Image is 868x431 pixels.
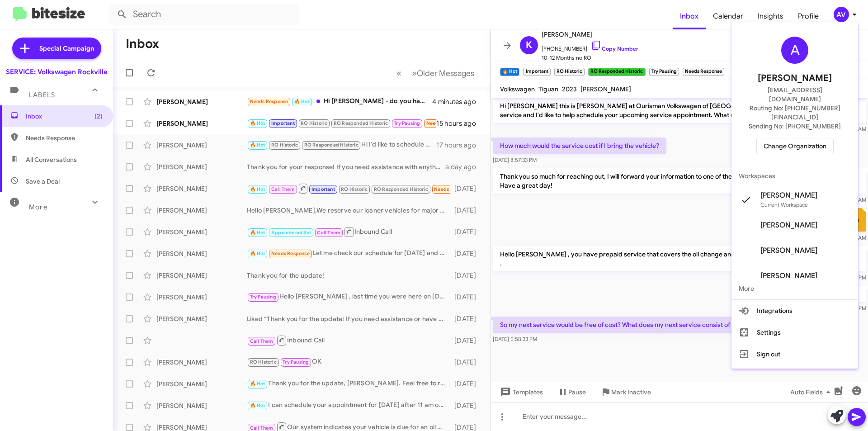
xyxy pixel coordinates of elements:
span: Sending No: [PHONE_NUMBER] [749,122,841,131]
span: Change Organization [764,138,826,154]
span: [PERSON_NAME] [760,191,817,200]
button: Settings [731,322,858,343]
button: Sign out [731,343,858,365]
span: More [731,278,858,299]
span: Current Workspace [760,201,808,208]
span: [EMAIL_ADDRESS][DOMAIN_NAME] [742,85,847,104]
span: [PERSON_NAME] [760,246,817,255]
button: Integrations [731,300,858,322]
span: Workspaces [731,165,858,187]
span: [PERSON_NAME] [760,221,817,230]
span: [PERSON_NAME] [760,271,817,280]
span: [PERSON_NAME] [758,71,832,85]
button: Change Organization [756,138,834,154]
span: Routing No: [PHONE_NUMBER][FINANCIAL_ID] [742,104,847,122]
div: A [781,37,808,64]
